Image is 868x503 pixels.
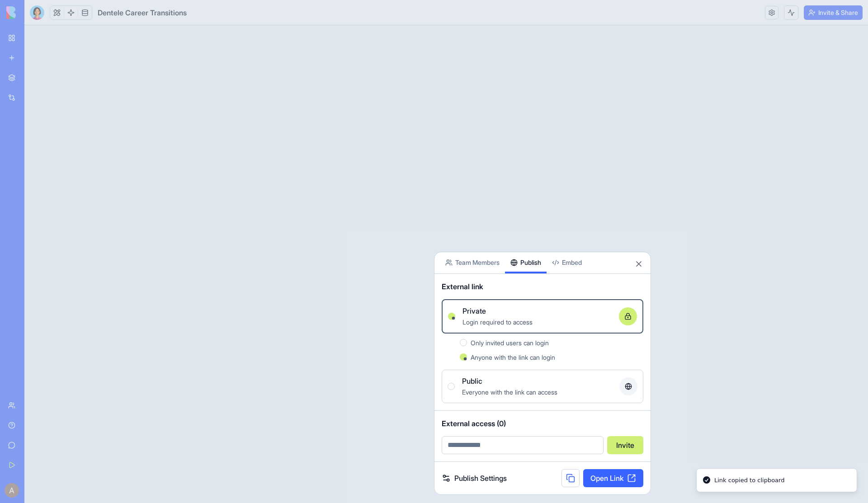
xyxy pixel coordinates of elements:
button: PublicEveryone with the link can access [448,383,455,390]
span: Private [462,306,486,316]
button: Team Members [440,252,505,273]
button: Embed [547,252,587,273]
button: PrivateLogin required to access [448,313,455,320]
a: Open Link [583,469,643,487]
button: Invite [607,436,643,454]
span: Everyone with the link can access [462,388,557,396]
a: Publish Settings [442,473,507,484]
button: Close [634,259,643,268]
span: Public [462,376,482,386]
button: Anyone with the link can login [460,353,467,361]
button: Only invited users can login [460,339,467,346]
button: Publish [505,252,547,273]
span: Login required to access [462,318,533,326]
span: External link [442,281,483,292]
span: External access (0) [442,418,643,429]
span: Only invited users can login [471,339,549,347]
span: Anyone with the link can login [471,353,555,361]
